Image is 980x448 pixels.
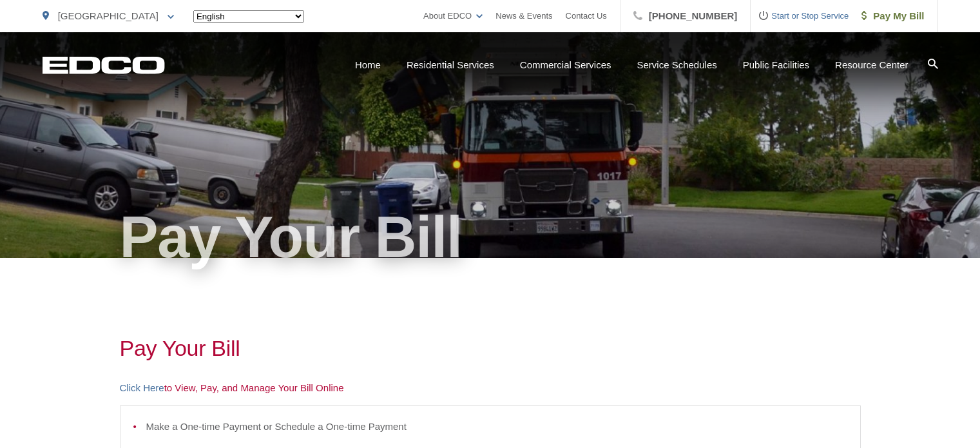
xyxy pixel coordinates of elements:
[146,419,847,434] li: Make a One-time Payment or Schedule a One-time Payment
[58,10,159,21] span: [GEOGRAPHIC_DATA]
[520,57,611,73] a: Commercial Services
[193,10,304,23] select: Select a language
[407,57,494,73] a: Residential Services
[120,380,164,396] a: Click Here
[495,8,552,24] a: News & Events
[120,380,861,396] p: to View, Pay, and Manage Your Bill Online
[120,335,861,361] h1: Pay Your Bill
[423,8,483,24] a: About EDCO
[43,205,938,269] h1: Pay Your Bill
[743,57,809,73] a: Public Facilities
[861,8,924,24] span: Pay My Bill
[43,56,165,74] a: EDCD logo. Return to the homepage.
[566,8,607,24] a: Contact Us
[355,57,381,73] a: Home
[637,57,717,73] a: Service Schedules
[835,57,908,73] a: Resource Center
